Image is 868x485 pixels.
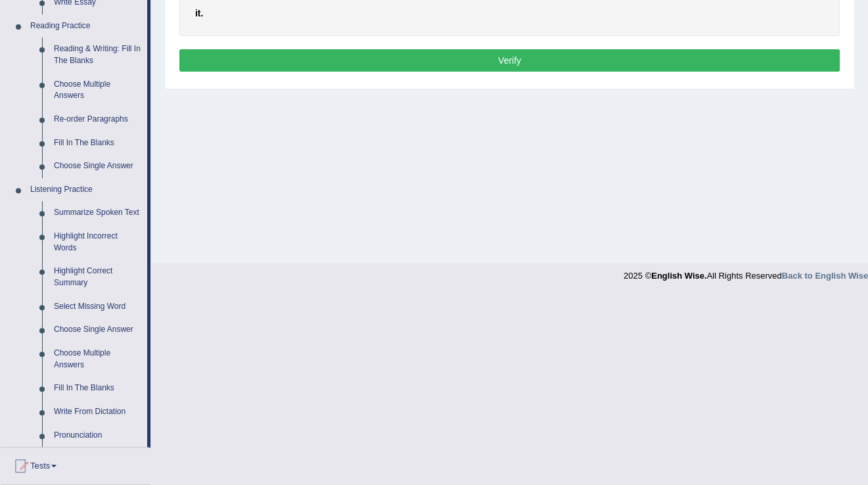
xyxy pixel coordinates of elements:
[48,295,147,319] a: Select Missing Word
[48,225,147,260] a: Highlight Incorrect Words
[48,131,147,155] a: Fill In The Blanks
[48,154,147,178] a: Choose Single Answer
[48,400,147,424] a: Write From Dictation
[48,260,147,294] a: Highlight Correct Summary
[198,8,201,18] b: t
[48,342,147,377] a: Choose Multiple Answers
[782,271,868,281] a: Back to English Wise
[1,448,150,480] a: Tests
[179,49,840,72] button: Verify
[24,14,147,38] a: Reading Practice
[200,8,203,18] b: .
[24,178,147,202] a: Listening Practice
[624,263,868,282] div: 2025 © All Rights Reserved
[651,271,706,281] strong: English Wise.
[48,424,147,448] a: Pronunciation
[48,318,147,342] a: Choose Single Answer
[48,37,147,72] a: Reading & Writing: Fill In The Blanks
[195,8,198,18] b: i
[48,377,147,400] a: Fill In The Blanks
[48,108,147,131] a: Re-order Paragraphs
[48,73,147,108] a: Choose Multiple Answers
[48,201,147,225] a: Summarize Spoken Text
